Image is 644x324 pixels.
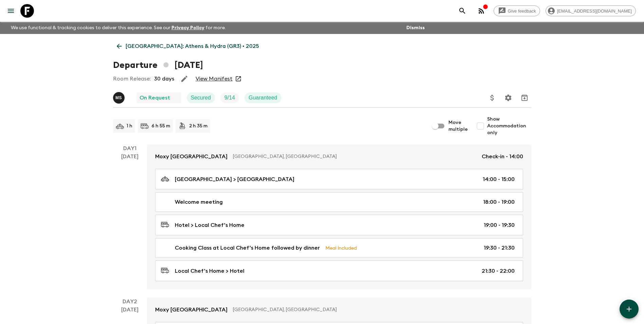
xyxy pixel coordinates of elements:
p: Local Chef's Home > Hotel [175,267,244,275]
button: Update Price, Early Bird Discount and Costs [485,91,499,105]
p: 1 h [127,123,132,129]
p: Moxy [GEOGRAPHIC_DATA] [155,306,227,314]
p: 19:00 - 19:30 [484,221,515,229]
p: 9 / 14 [224,94,235,102]
p: Room Release: [113,75,151,83]
p: [GEOGRAPHIC_DATA]: Athens & Hydra (GR3) • 2025 [126,42,259,50]
div: [EMAIL_ADDRESS][DOMAIN_NAME] [546,5,636,16]
p: [GEOGRAPHIC_DATA], [GEOGRAPHIC_DATA] [233,153,476,160]
p: Day 1 [113,144,147,152]
span: Show Accommodation only [487,116,531,136]
span: Magda Sotiriadis [113,94,126,100]
p: Check-in - 14:00 [482,152,523,161]
p: Moxy [GEOGRAPHIC_DATA] [155,152,227,161]
a: View Manifest [196,75,233,82]
p: 2 h 35 m [189,123,207,129]
p: Hotel > Local Chef's Home [175,221,244,229]
h1: Departure [DATE] [113,58,203,72]
span: Give feedback [504,8,540,14]
p: Day 2 [113,298,147,306]
button: search adventures [456,4,469,18]
a: [GEOGRAPHIC_DATA] > [GEOGRAPHIC_DATA]14:00 - 15:00 [155,169,523,190]
p: 6 h 55 m [151,123,170,129]
p: 14:00 - 15:00 [483,175,515,183]
div: [DATE] [121,152,139,289]
p: [GEOGRAPHIC_DATA] > [GEOGRAPHIC_DATA] [175,175,294,183]
button: MS [113,92,126,104]
p: [GEOGRAPHIC_DATA], [GEOGRAPHIC_DATA] [233,306,518,313]
p: Meal Included [325,244,357,252]
a: Give feedback [494,5,540,16]
a: Moxy [GEOGRAPHIC_DATA][GEOGRAPHIC_DATA], [GEOGRAPHIC_DATA] [147,298,531,322]
a: Privacy Policy [171,25,204,30]
button: Settings [501,91,515,105]
div: Trip Fill [220,92,239,103]
p: 21:30 - 22:00 [482,267,515,275]
a: Cooking Class at Local Chef's Home followed by dinnerMeal Included19:30 - 21:30 [155,238,523,258]
a: Local Chef's Home > Hotel21:30 - 22:00 [155,260,523,281]
span: Move multiple [448,119,468,133]
button: Dismiss [405,23,426,33]
a: [GEOGRAPHIC_DATA]: Athens & Hydra (GR3) • 2025 [113,39,263,53]
a: Hotel > Local Chef's Home19:00 - 19:30 [155,215,523,235]
button: Archive (Completed, Cancelled or Unsynced Departures only) [518,91,531,105]
p: Secured [191,94,211,102]
a: Moxy [GEOGRAPHIC_DATA][GEOGRAPHIC_DATA], [GEOGRAPHIC_DATA]Check-in - 14:00 [147,144,531,169]
p: Guaranteed [249,94,277,102]
button: menu [4,4,18,18]
p: 18:00 - 19:00 [483,198,515,206]
p: Welcome meeting [175,198,223,206]
p: On Request [140,94,170,102]
p: 19:30 - 21:30 [484,244,515,252]
div: Secured [187,92,215,103]
p: Cooking Class at Local Chef's Home followed by dinner [175,244,320,252]
a: Welcome meeting18:00 - 19:00 [155,192,523,212]
span: [EMAIL_ADDRESS][DOMAIN_NAME] [553,8,636,14]
p: We use functional & tracking cookies to deliver this experience. See our for more. [8,22,228,34]
p: 30 days [154,75,174,83]
p: M S [115,95,122,101]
